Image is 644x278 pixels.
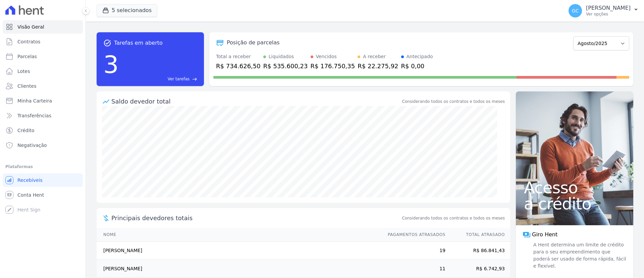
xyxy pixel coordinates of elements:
th: Nome [97,228,381,242]
td: 11 [381,260,446,278]
a: Negativação [3,138,83,152]
div: A receber [363,53,386,60]
span: Crédito [17,127,35,134]
a: Minha Carteira [3,94,83,108]
span: Ver tarefas [168,76,190,82]
div: 3 [103,47,119,82]
button: 5 selecionados [97,4,157,17]
a: Visão Geral [3,20,83,34]
a: Parcelas [3,50,83,63]
span: Considerando todos os contratos e todos os meses [402,215,505,221]
span: Lotes [17,68,30,75]
a: Conta Hent [3,188,83,202]
a: Lotes [3,65,83,78]
td: [PERSON_NAME] [97,260,381,278]
div: Posição de parcelas [227,39,280,47]
a: Clientes [3,79,83,93]
span: A Hent determina um limite de crédito para o seu empreendimento que poderá ser usado de forma ráp... [532,241,627,270]
div: Plataformas [5,163,80,171]
div: R$ 734.626,50 [216,62,261,71]
a: Contratos [3,35,83,48]
td: R$ 6.742,93 [446,260,510,278]
div: Antecipado [407,53,433,60]
div: R$ 176.750,35 [311,62,355,71]
a: Transferências [3,109,83,122]
div: Vencidos [316,53,337,60]
span: Acesso [524,180,625,196]
span: Parcelas [17,53,37,60]
div: R$ 0,00 [401,62,433,71]
a: Ver tarefas east [121,76,197,82]
span: east [192,77,197,82]
span: Clientes [17,83,36,89]
span: Transferências [17,112,51,119]
span: Conta Hent [17,192,44,198]
span: Recebíveis [17,177,43,184]
td: 19 [381,242,446,260]
div: R$ 535.600,23 [263,62,308,71]
span: a crédito [524,196,625,212]
div: Saldo devedor total [111,97,401,106]
a: Crédito [3,124,83,137]
span: Minha Carteira [17,97,52,104]
div: Considerando todos os contratos e todos os meses [402,98,505,105]
td: [PERSON_NAME] [97,242,381,260]
p: [PERSON_NAME] [586,5,631,11]
td: R$ 86.841,43 [446,242,510,260]
button: GC [PERSON_NAME] Ver opções [563,1,644,20]
span: task_alt [103,39,111,47]
th: Total Atrasado [446,228,510,242]
span: Principais devedores totais [111,213,401,223]
span: Negativação [17,142,47,149]
th: Pagamentos Atrasados [381,228,446,242]
span: Visão Geral [17,24,44,30]
div: R$ 22.275,92 [358,62,398,71]
span: GC [572,8,579,13]
a: Recebíveis [3,173,83,187]
div: Liquidados [269,53,294,60]
span: Contratos [17,38,40,45]
span: Tarefas em aberto [114,39,163,47]
p: Ver opções [586,11,631,17]
div: Total a receber [216,53,261,60]
span: Giro Hent [532,231,557,239]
